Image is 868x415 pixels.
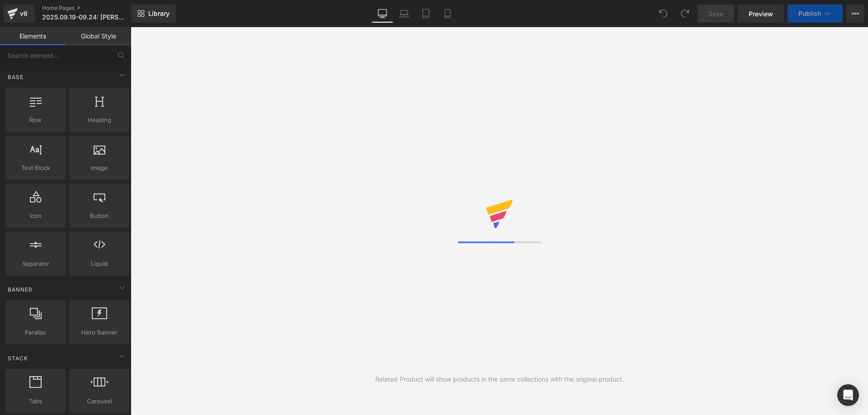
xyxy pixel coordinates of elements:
div: Open Intercom Messenger [837,384,859,406]
span: Heading [72,115,127,125]
a: Home Pages [42,5,146,12]
span: Button [72,211,127,221]
button: Publish [788,5,843,23]
span: Carousel [72,396,127,406]
span: Image [72,163,127,173]
span: Banner [7,285,33,294]
span: Row [8,115,63,125]
a: v6 [4,5,35,23]
span: Hero Banner [72,328,127,337]
span: Liquid [72,259,127,269]
a: Desktop [372,5,393,23]
span: Parallax [8,328,63,337]
span: Base [7,73,24,81]
a: Laptop [393,5,415,23]
a: Global Style [66,27,131,45]
div: v6 [18,8,29,19]
span: Preview [749,9,773,19]
span: Tabs [8,396,63,406]
a: Tablet [415,5,437,23]
span: Publish [798,10,821,17]
button: More [846,5,864,23]
a: Mobile [437,5,458,23]
div: Related Product will show products in the same collections with the original product. [375,374,624,384]
span: Separator [8,259,63,269]
span: Icon [8,211,63,221]
a: Preview [738,5,784,23]
span: Save [708,9,723,19]
span: 2025.09.19-09.24: [PERSON_NAME] 26-jähriges Jubiläum [42,14,129,21]
span: Stack [7,354,29,363]
button: Redo [676,5,694,23]
button: Undo [654,5,672,23]
a: New Library [131,5,176,23]
span: Text Block [8,163,63,173]
span: Library [148,9,170,18]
